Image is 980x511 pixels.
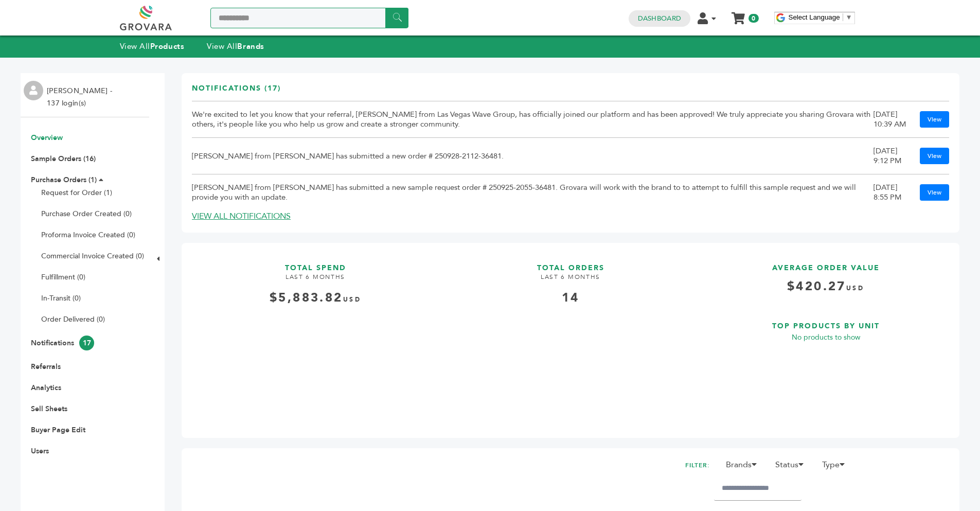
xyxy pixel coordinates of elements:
a: Overview [31,133,63,143]
div: [DATE] 10:39 AM [874,110,910,129]
span: ​ [843,13,843,21]
input: Filter by keywords [714,476,801,501]
a: Sample Orders (16) [31,154,96,164]
a: Fulfillment (0) [41,272,85,282]
a: View [920,148,949,164]
li: Brands [721,459,768,476]
a: Purchase Order Created (0) [41,209,132,219]
a: Referrals [31,362,61,372]
h3: TOTAL SPEND [192,253,439,273]
a: Dashboard [638,14,681,23]
a: Purchase Orders (1) [31,175,97,185]
span: USD [343,295,361,304]
span: 17 [79,336,94,350]
a: View AllProducts [120,41,185,51]
a: In-Transit (0) [41,293,81,303]
td: [PERSON_NAME] from [PERSON_NAME] has submitted a new sample request order # 250925-2055-36481. Gr... [192,174,874,211]
a: VIEW ALL NOTIFICATIONS [192,210,291,222]
strong: Products [150,41,184,51]
a: Select Language​ [789,13,852,21]
span: Select Language [789,13,840,21]
h4: $420.27 [702,278,949,303]
a: TOP PRODUCTS BY UNIT No products to show [702,311,949,419]
div: $5,883.82 [192,289,439,307]
a: Commercial Invoice Created (0) [41,251,144,261]
h2: FILTER: [685,459,710,472]
h3: TOP PRODUCTS BY UNIT [702,311,949,331]
span: 0 [749,14,758,23]
img: profile.png [24,81,43,100]
a: Analytics [31,383,61,393]
li: Type [817,459,856,476]
span: USD [846,284,864,292]
a: Users [31,446,49,456]
a: My Cart [732,9,744,20]
h4: LAST 6 MONTHS [447,273,694,289]
h3: Notifications (17) [192,83,281,101]
li: [PERSON_NAME] - 137 login(s) [47,85,115,110]
td: [PERSON_NAME] from [PERSON_NAME] has submitted a new order # 250928-2112-36481. [192,138,874,174]
div: [DATE] 9:12 PM [874,146,910,166]
td: We're excited to let you know that your referral, [PERSON_NAME] from Las Vegas Wave Group, has of... [192,101,874,138]
a: Proforma Invoice Created (0) [41,230,135,240]
a: View [920,111,949,128]
a: TOTAL ORDERS LAST 6 MONTHS 14 [447,253,694,420]
h3: TOTAL ORDERS [447,253,694,273]
p: No products to show [702,331,949,344]
a: AVERAGE ORDER VALUE $420.27USD [702,253,949,303]
a: TOTAL SPEND LAST 6 MONTHS $5,883.82USD [192,253,439,420]
strong: Brands [237,41,264,51]
div: [DATE] 8:55 PM [874,183,910,202]
h3: AVERAGE ORDER VALUE [702,253,949,273]
span: ▼ [846,13,852,21]
a: Order Delivered (0) [41,314,105,324]
a: Sell Sheets [31,404,67,414]
a: Request for Order (1) [41,188,112,198]
input: Search a product or brand... [210,8,408,28]
li: Status [770,459,815,476]
h4: LAST 6 MONTHS [192,273,439,289]
a: View AllBrands [207,41,264,51]
a: Notifications17 [31,338,94,348]
div: 14 [447,289,694,307]
a: Buyer Page Edit [31,425,85,435]
a: View [920,184,949,201]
